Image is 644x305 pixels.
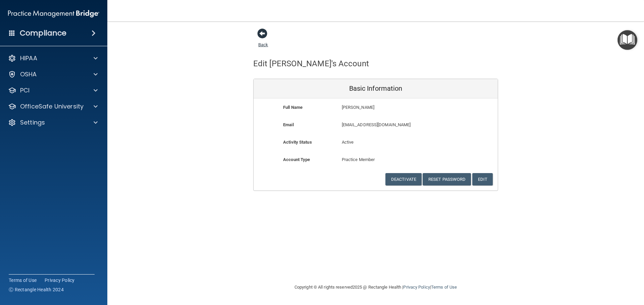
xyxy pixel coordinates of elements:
[8,119,98,127] a: Settings
[20,70,37,78] p: OSHA
[254,79,498,98] div: Basic Information
[283,122,294,127] b: Email
[253,59,369,68] h4: Edit [PERSON_NAME]'s Account
[618,30,637,50] button: Open Resource Center
[253,277,498,298] div: Copyright © All rights reserved 2025 @ Rectangle Health | |
[20,86,30,94] p: PCI
[528,257,636,284] iframe: Drift Widget Chat Controller
[403,285,430,290] a: Privacy Policy
[20,54,37,62] p: HIPAA
[342,103,449,111] p: [PERSON_NAME]
[9,286,64,293] span: Ⓒ Rectangle Health 2024
[8,86,98,94] a: PCI
[342,156,410,164] p: Practice Member
[9,277,37,284] a: Terms of Use
[8,102,98,110] a: OfficeSafe University
[431,285,457,290] a: Terms of Use
[258,34,268,47] a: Back
[385,173,422,185] button: Deactivate
[8,54,98,62] a: HIPAA
[342,121,449,129] p: [EMAIL_ADDRESS][DOMAIN_NAME]
[283,140,312,145] b: Activity Status
[423,173,471,185] button: Reset Password
[8,7,99,20] img: PMB logo
[8,70,98,78] a: OSHA
[342,138,410,146] p: Active
[472,173,493,185] button: Edit
[45,277,75,284] a: Privacy Policy
[283,105,303,110] b: Full Name
[20,28,66,38] h4: Compliance
[283,157,310,162] b: Account Type
[20,102,84,110] p: OfficeSafe University
[20,119,45,127] p: Settings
